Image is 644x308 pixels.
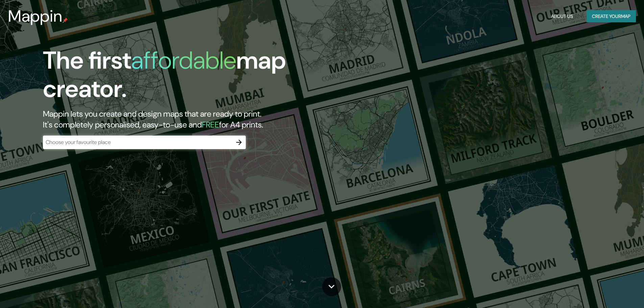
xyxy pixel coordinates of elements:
[587,10,636,23] button: Create yourmap
[8,7,63,26] h3: Mappin
[131,45,236,76] h1: affordable
[202,119,219,130] h5: FREE
[43,46,365,109] h1: The first map creator.
[548,10,576,23] button: About Us
[43,138,232,146] input: Choose your favourite place
[43,109,365,130] h2: Mappin lets you create and design maps that are ready to print. It's completely personalised, eas...
[63,18,68,23] img: mappin-pin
